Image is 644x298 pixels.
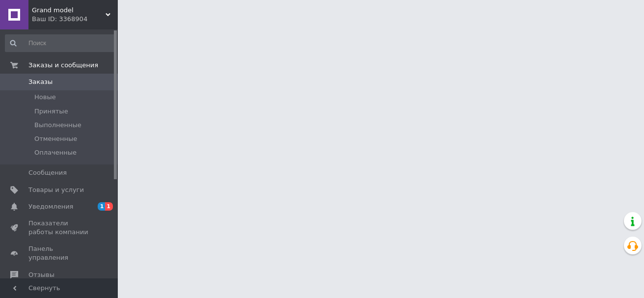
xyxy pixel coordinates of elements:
[28,78,53,86] span: Заказы
[5,34,116,52] input: Поиск
[34,107,68,116] span: Принятые
[34,121,81,130] span: Выполненные
[34,93,56,102] span: Новые
[98,202,106,211] span: 1
[28,202,73,211] span: Уведомления
[28,271,54,279] span: Отзывы
[28,61,98,70] span: Заказы и сообщения
[34,135,77,143] span: Отмененные
[28,219,91,237] span: Показатели работы компании
[28,186,84,194] span: Товары и услуги
[28,244,91,262] span: Панель управления
[28,168,67,177] span: Сообщения
[32,15,118,24] div: Ваш ID: 3368904
[32,6,106,15] span: Grand model
[105,202,113,211] span: 1
[34,148,77,157] span: Оплаченные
